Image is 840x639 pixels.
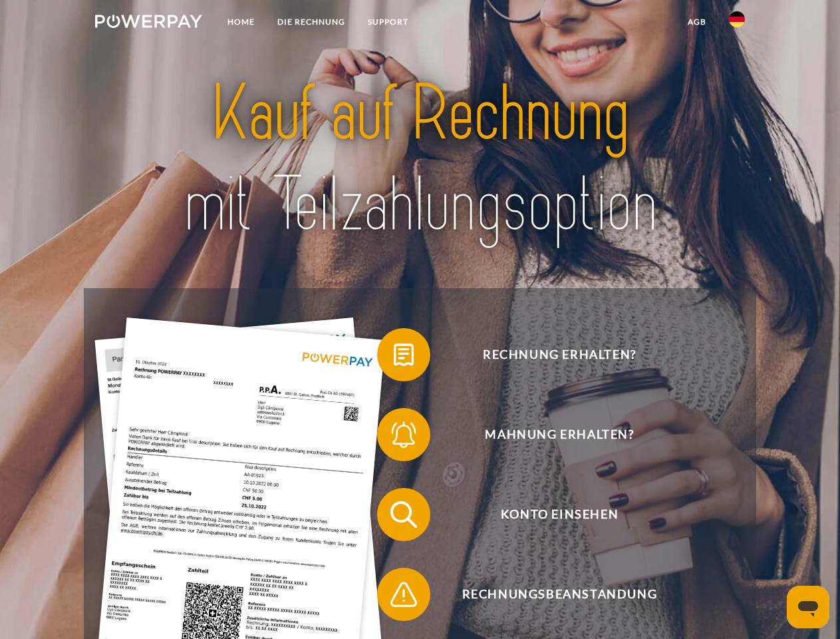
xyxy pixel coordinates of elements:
button: Rechnung erhalten? [377,328,723,381]
img: logo-powerpay-white.svg [95,15,202,28]
span: Mahnung erhalten? [396,408,722,461]
button: Mahnung erhalten? [377,408,723,461]
iframe: Schaltfläche zum Öffnen des Messaging-Fensters [787,586,829,628]
img: de [729,11,745,27]
span: Rechnungsbeanstandung [396,568,722,621]
button: Rechnungsbeanstandung [377,568,723,621]
a: SUPPORT [356,10,420,34]
a: DIE RECHNUNG [266,10,356,34]
img: qb_bell.svg [387,418,420,451]
img: qb_bill.svg [387,338,420,371]
span: Konto einsehen [396,488,722,541]
a: Home [216,10,266,34]
img: title-powerpay_de.svg [127,64,713,255]
img: qb_search.svg [387,498,420,531]
span: Rechnung erhalten? [396,328,722,381]
a: agb [676,10,718,34]
img: qb_warning.svg [387,578,420,611]
button: Konto einsehen [377,488,723,541]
